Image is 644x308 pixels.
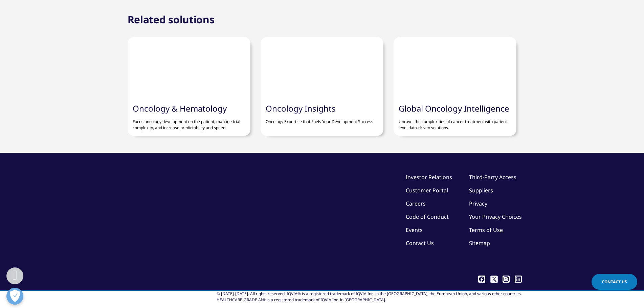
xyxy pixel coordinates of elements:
[128,13,215,26] h2: Related solutions
[406,226,423,234] a: Events
[406,173,452,181] a: Investor Relations
[266,103,336,114] a: Oncology Insights
[133,114,245,131] p: Focus oncology development on the patient, manage trial complexity, and increase predictability a...
[469,173,516,181] a: Third-Party Access
[406,213,449,220] a: Code of Conduct
[406,200,426,207] a: Careers
[602,279,627,285] span: Contact Us
[592,274,637,290] a: Contact Us
[6,288,23,305] button: Apri preferenze
[469,239,490,247] a: Sitemap
[469,213,522,220] a: Your Privacy Choices
[217,291,522,303] div: © [DATE]-[DATE]. All rights reserved. IQVIA® is a registered trademark of IQVIA Inc. in the [GEOG...
[469,200,487,207] a: Privacy
[469,187,493,194] a: Suppliers
[266,114,378,125] p: Oncology Expertise that Fuels Your Development Success
[399,114,511,131] p: Unravel the complexities of cancer treatment with patient-level data-driven solutions.
[406,187,448,194] a: Customer Portal
[469,226,503,234] a: Terms of Use
[399,103,509,114] a: Global Oncology Intelligence
[133,103,227,114] a: Oncology & Hematology
[406,239,434,247] a: Contact Us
